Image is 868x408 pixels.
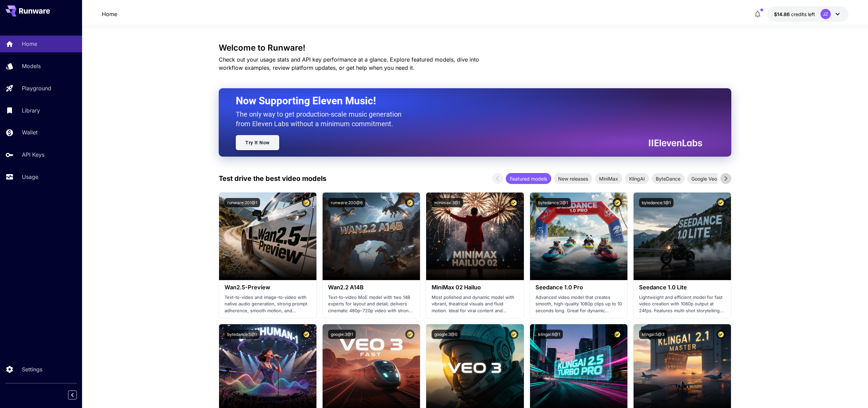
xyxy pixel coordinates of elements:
[767,6,849,22] button: $14.86355JZ
[22,150,44,159] p: API Keys
[639,330,667,339] button: klingai:5@3
[791,11,815,17] span: credits left
[225,284,311,291] h3: Wan2.5-Preview
[613,330,622,339] button: Certified Model – Vetted for best performance and includes a commercial license.
[535,330,563,339] button: klingai:6@1
[432,198,463,207] button: minimax:3@1
[236,135,279,150] a: Try It Now
[595,173,622,184] div: MiniMax
[535,198,571,207] button: bytedance:2@1
[102,10,117,18] a: Home
[68,391,77,399] button: Collapse sidebar
[22,62,41,70] p: Models
[652,173,684,184] div: ByteDance
[405,198,415,207] button: Certified Model – Vetted for best performance and includes a commercial license.
[328,198,365,207] button: runware:200@6
[625,173,649,184] div: KlingAI
[595,175,622,182] span: MiniMax
[328,330,356,339] button: google:3@1
[639,284,725,291] h3: Seedance 1.0 Lite
[716,330,725,339] button: Certified Model – Vetted for best performance and includes a commercial license.
[554,173,592,184] div: New releases
[236,109,407,129] p: The only way to get production-scale music generation from Eleven Labs without a minimum commitment.
[820,9,831,19] div: JZ
[509,198,518,207] button: Certified Model – Vetted for best performance and includes a commercial license.
[535,294,622,314] p: Advanced video model that creates smooth, high-quality 1080p clips up to 10 seconds long. Great f...
[328,284,415,291] h3: Wan2.2 A14B
[302,330,311,339] button: Certified Model – Vetted for best performance and includes a commercial license.
[328,294,415,314] p: Text-to-video MoE model with two 14B experts for layout and detail; delivers cinematic 480p–720p ...
[323,193,420,280] img: alt
[236,94,697,107] h2: Now Supporting Eleven Music!
[22,365,42,373] p: Settings
[432,294,518,314] p: Most polished and dynamic model with vibrant, theatrical visuals and fluid motion. Ideal for vira...
[432,330,460,339] button: google:3@0
[535,284,622,291] h3: Seedance 1.0 Pro
[554,175,592,182] span: New releases
[652,175,684,182] span: ByteDance
[302,198,311,207] button: Certified Model – Vetted for best performance and includes a commercial license.
[102,10,117,18] nav: breadcrumb
[506,173,551,184] div: Featured models
[219,56,479,71] span: Check out your usage stats and API key performance at a glance. Explore featured models, dive int...
[225,330,260,339] button: bytedance:5@1
[530,193,627,280] img: alt
[639,294,725,314] p: Lightweight and efficient model for fast video creation with 1080p output at 24fps. Features mult...
[22,173,38,181] p: Usage
[432,284,518,291] h3: MiniMax 02 Hailuo
[219,193,316,280] img: alt
[687,175,721,182] span: Google Veo
[687,173,721,184] div: Google Veo
[774,11,791,17] span: $14.86
[405,330,415,339] button: Certified Model – Vetted for best performance and includes a commercial license.
[613,198,622,207] button: Certified Model – Vetted for best performance and includes a commercial license.
[225,198,260,207] button: runware:201@1
[426,193,524,280] img: alt
[506,175,551,182] span: Featured models
[73,389,82,401] div: Collapse sidebar
[22,106,40,115] p: Library
[716,198,725,207] button: Certified Model – Vetted for best performance and includes a commercial license.
[225,294,311,314] p: Text-to-video and image-to-video with native audio generation, strong prompt adherence, smooth mo...
[22,128,38,136] p: Wallet
[639,198,674,207] button: bytedance:1@1
[219,173,326,184] p: Test drive the best video models
[509,330,518,339] button: Certified Model – Vetted for best performance and includes a commercial license.
[634,193,731,280] img: alt
[774,11,815,18] div: $14.86355
[219,43,731,53] h3: Welcome to Runware!
[22,84,51,92] p: Playground
[625,175,649,182] span: KlingAI
[22,40,37,48] p: Home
